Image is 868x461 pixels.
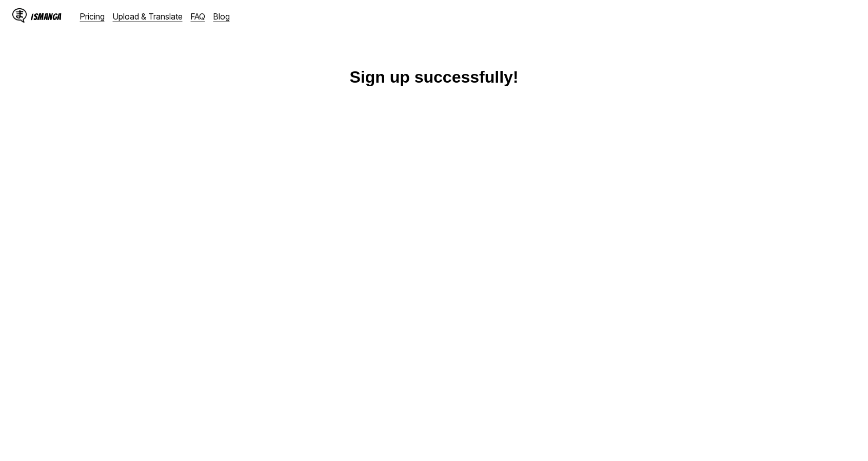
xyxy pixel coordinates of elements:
[12,8,80,25] a: IsManga LogoIsManga
[191,11,205,22] a: FAQ
[350,68,519,87] h1: Sign up successfully!
[31,12,62,22] div: IsManga
[213,11,230,22] a: Blog
[113,11,183,22] a: Upload & Translate
[80,11,105,22] a: Pricing
[12,8,27,23] img: IsManga Logo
